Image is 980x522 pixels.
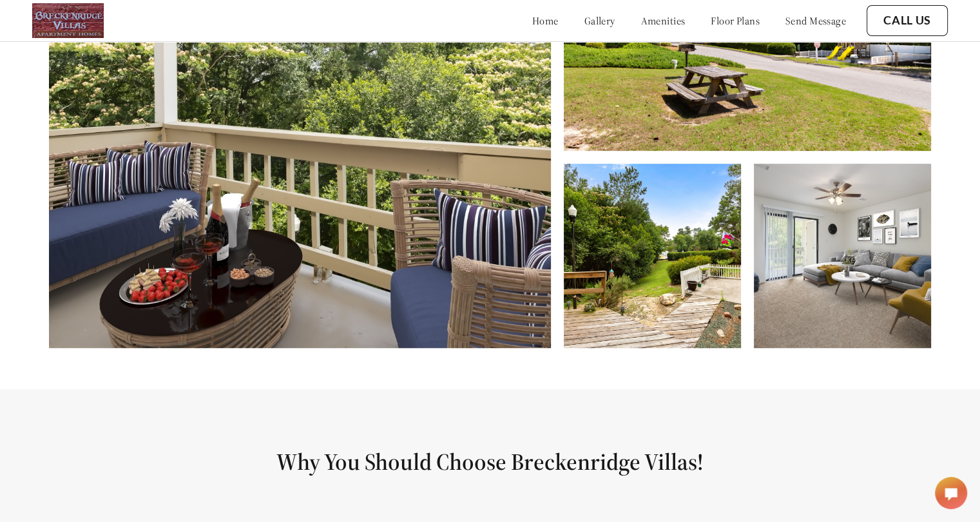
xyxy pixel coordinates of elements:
[754,164,931,348] img: Alt text
[31,447,949,476] h1: Why You Should Choose Breckenridge Villas!
[32,3,104,38] img: logo.png
[584,14,615,27] a: gallery
[785,14,846,27] a: send message
[883,14,931,28] a: Call Us
[711,14,760,27] a: floor plans
[641,14,686,27] a: amenities
[532,14,559,27] a: home
[867,5,948,36] button: Call Us
[564,164,741,348] img: Alt text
